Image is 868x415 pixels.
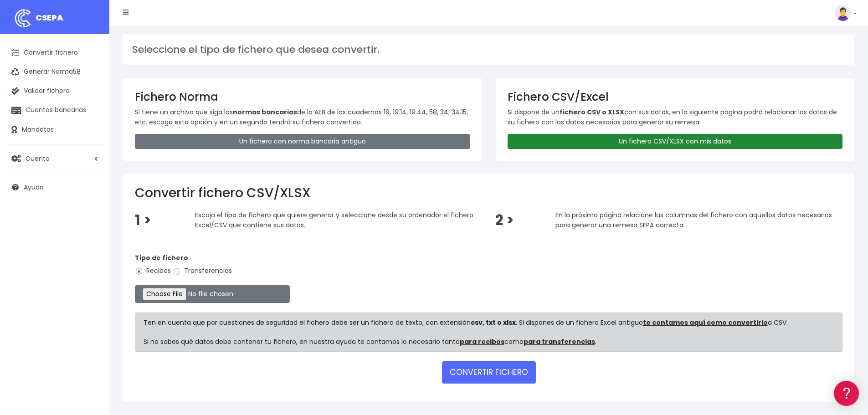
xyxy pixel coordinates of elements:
a: Convertir fichero [5,43,105,62]
h3: Seleccione el tipo de fichero que desea convertir. [132,44,845,56]
a: Cuenta [5,149,105,168]
a: Generar Norma58 [5,62,105,82]
strong: normas bancarias [233,108,297,117]
span: En la próxima página relacione las columnas del fichero con aquellos datos necesarios para genera... [555,210,832,230]
div: Información general [9,63,173,72]
a: Ayuda [5,178,105,197]
div: Ten en cuenta que por cuestiones de seguridad el fichero debe ser un fichero de texto, con extens... [135,313,842,352]
span: 1 > [135,210,151,230]
a: Un fichero con norma bancaria antiguo [135,134,470,149]
h3: Fichero CSV/Excel [508,90,843,103]
strong: Tipo de fichero [135,253,188,262]
a: Cuentas bancarias [5,101,105,120]
strong: csv, txt o xlsx [471,318,516,327]
span: Escoja el tipo de fichero que quiere generar y seleccione desde su ordenador el fichero Excel/CSV... [195,210,473,230]
p: Si dispone de un con sus datos, en la siguiente página podrá relacionar los datos de su fichero c... [508,107,843,128]
a: para transferencias [524,337,595,346]
img: logo [11,7,34,30]
a: Formatos [9,115,173,129]
label: Recibos [135,266,171,276]
a: para recibos [460,337,504,346]
strong: fichero CSV o XLSX [560,108,624,117]
a: POWERED BY ENCHANT [125,262,175,271]
a: Mandatos [5,120,105,139]
div: Programadores [9,219,173,227]
span: Cuenta [26,154,50,163]
h3: Fichero Norma [135,90,470,103]
a: Videotutoriales [9,143,173,158]
a: API [9,233,173,247]
a: Perfiles de empresas [9,158,173,172]
a: General [9,195,173,210]
button: Contáctanos [9,244,173,260]
a: Validar fichero [5,82,105,101]
p: Si tiene un archivo que siga las de la AEB de los cuadernos 19, 19.14, 19.44, 58, 34, 34.15, etc.... [135,107,470,128]
label: Transferencias [173,266,232,276]
a: Un fichero CSV/XLSX con mis datos [508,134,843,149]
a: Problemas habituales [9,129,173,143]
span: CSEPA [36,12,63,23]
a: Información general [9,77,173,92]
a: te contamos aquí como convertirlo [643,318,768,327]
img: profile [835,5,851,21]
h2: Convertir fichero CSV/XLSX [135,185,842,201]
div: Convertir ficheros [9,101,173,109]
div: Facturación [9,181,173,190]
span: Ayuda [24,183,44,192]
span: 2 > [495,210,514,230]
button: CONVERTIR FICHERO [442,361,536,383]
